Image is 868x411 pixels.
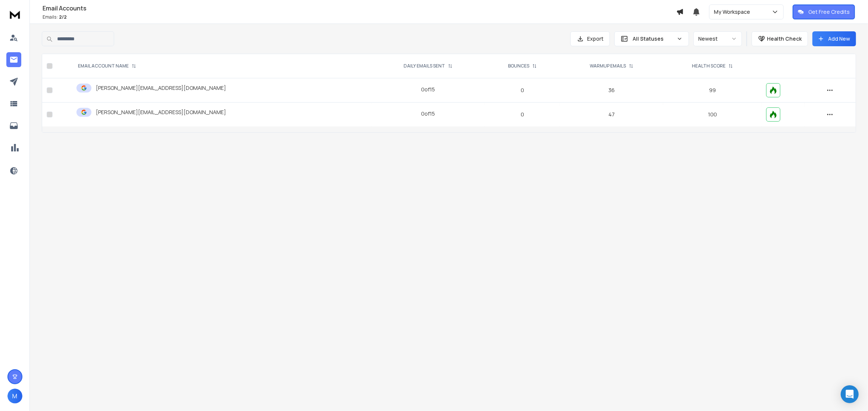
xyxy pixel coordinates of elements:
[808,8,850,16] p: Get Free Credits
[7,389,22,404] button: M
[590,63,626,69] p: WARMUP EMAILS
[96,109,226,116] p: [PERSON_NAME][EMAIL_ADDRESS][DOMAIN_NAME]
[841,385,859,403] div: Open Intercom Messenger
[421,86,435,93] div: 0 of 15
[421,110,435,117] div: 0 of 15
[43,4,676,13] h1: Email Accounts
[43,14,676,20] p: Emails :
[560,103,663,127] td: 47
[7,7,22,21] img: logo
[663,78,762,103] td: 99
[560,78,663,103] td: 36
[714,8,753,16] p: My Workspace
[633,35,674,43] p: All Statuses
[489,111,555,118] p: 0
[663,103,762,127] td: 100
[812,31,856,46] button: Add New
[508,63,529,69] p: BOUNCES
[96,84,226,92] p: [PERSON_NAME][EMAIL_ADDRESS][DOMAIN_NAME]
[404,63,445,69] p: DAILY EMAILS SENT
[489,87,555,94] p: 0
[767,35,802,43] p: Health Check
[570,31,610,46] button: Export
[693,31,742,46] button: Newest
[59,14,67,20] span: 2 / 2
[793,4,855,19] button: Get Free Credits
[78,63,136,69] div: EMAIL ACCOUNT NAME
[752,31,808,46] button: Health Check
[692,63,726,69] p: HEALTH SCORE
